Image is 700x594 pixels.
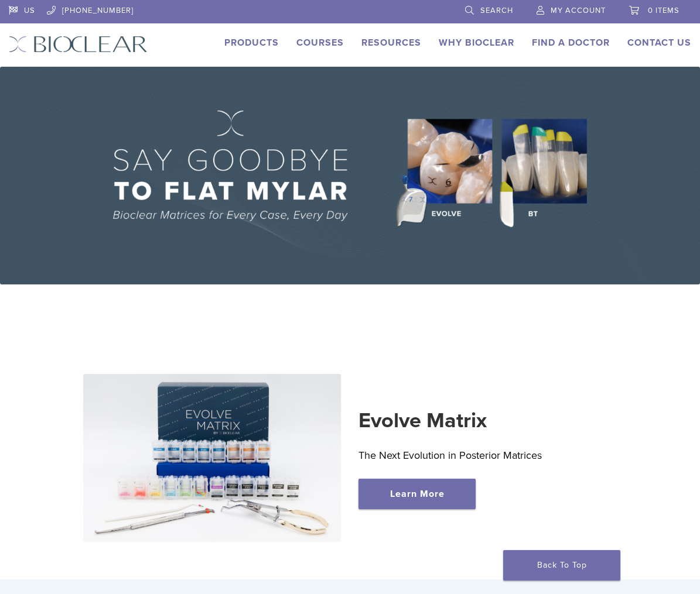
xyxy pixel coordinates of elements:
span: Search [480,6,513,15]
a: Why Bioclear [439,37,514,49]
span: My Account [551,6,606,15]
a: Resources [361,37,421,49]
a: Find A Doctor [532,37,610,49]
a: Learn More [358,479,476,509]
a: Back To Top [503,550,620,581]
a: Courses [296,37,344,49]
h2: Evolve Matrix [358,407,616,435]
span: 0 items [648,6,679,15]
img: Evolve Matrix [83,374,341,542]
a: Contact Us [627,37,691,49]
img: Bioclear [9,36,148,53]
p: The Next Evolution in Posterior Matrices [358,447,616,464]
a: Products [224,37,279,49]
